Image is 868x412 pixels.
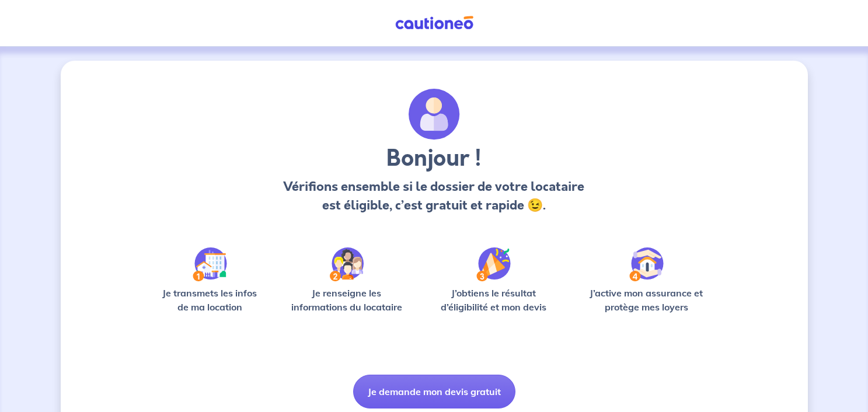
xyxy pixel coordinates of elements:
[409,89,460,140] img: archivate
[193,247,227,281] img: /static/90a569abe86eec82015bcaae536bd8e6/Step-1.svg
[428,286,560,314] p: J’obtiens le résultat d’éligibilité et mon devis
[280,145,588,173] h3: Bonjour !
[353,375,515,408] button: Je demande mon devis gratuit
[280,177,588,215] p: Vérifions ensemble si le dossier de votre locataire est éligible, c’est gratuit et rapide 😉.
[629,247,664,281] img: /static/bfff1cf634d835d9112899e6a3df1a5d/Step-4.svg
[284,286,410,314] p: Je renseigne les informations du locataire
[476,247,511,281] img: /static/f3e743aab9439237c3e2196e4328bba9/Step-3.svg
[391,16,478,30] img: Cautioneo
[578,286,714,314] p: J’active mon assurance et protège mes loyers
[330,247,364,281] img: /static/c0a346edaed446bb123850d2d04ad552/Step-2.svg
[154,286,266,314] p: Je transmets les infos de ma location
